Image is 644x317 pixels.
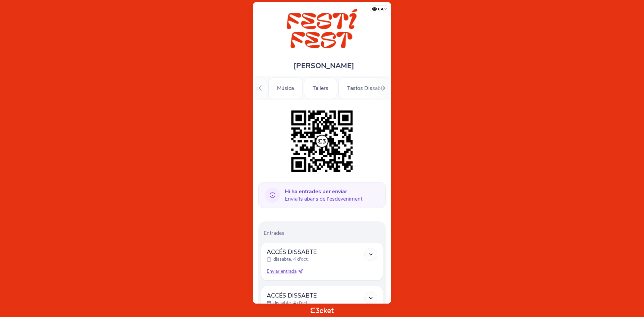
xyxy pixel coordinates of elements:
p: Entrades [264,229,383,237]
a: Tastos Dissabte [338,84,394,91]
span: [PERSON_NAME] [293,61,354,71]
p: dissabte, 4 d'oct. [273,300,309,306]
div: Música [268,77,303,99]
span: ACCÉS DISSABTE [267,248,317,256]
div: Tallers [304,77,337,99]
a: Tallers [304,84,337,91]
img: 5223dfdca45445208fcef2baff2c3e96.png [288,107,356,175]
span: Envia'ls abans de l'esdeveniment [285,188,362,203]
p: dissabte, 4 d'oct. [273,256,309,263]
span: Enviar entrada [267,268,297,275]
b: Hi ha entrades per enviar [285,188,347,195]
span: ACCÉS DISSABTE [267,292,317,300]
img: FESTÍ FEST [267,9,377,51]
a: Música [268,84,303,91]
div: Tastos Dissabte [338,77,394,99]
